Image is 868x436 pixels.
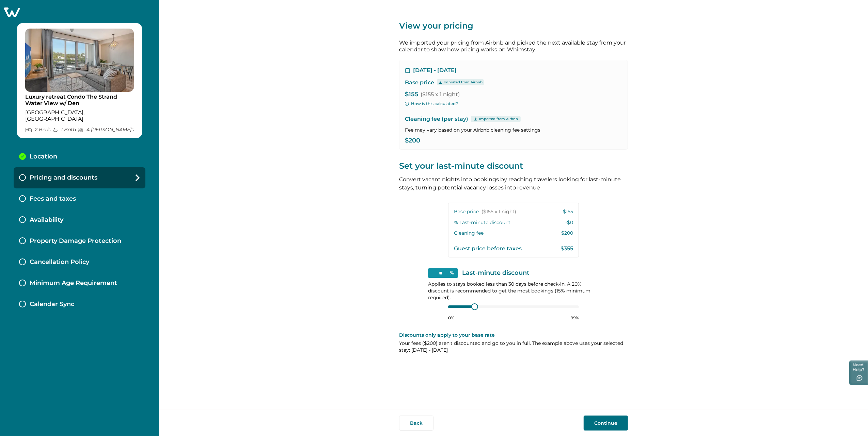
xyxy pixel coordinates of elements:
[584,416,628,431] button: Continue
[399,39,628,53] p: We imported your pricing from Airbnb and picked the next available stay from your calendar to sho...
[399,20,628,31] p: View your pricing
[30,280,117,287] p: Minimum Age Requirement
[399,332,628,338] p: Discounts only apply to your base rate
[52,127,76,133] p: 1 Bath
[25,29,134,92] img: propertyImage_Luxury retreat Condo The Strand Water View w/ Den
[405,137,622,144] p: $200
[405,79,434,86] p: Base price
[30,216,63,224] p: Availability
[30,258,89,266] p: Cancellation Policy
[30,153,57,161] p: Location
[479,116,518,122] p: Imported from Airbnb
[405,127,622,133] p: Fee may vary based on your Airbnb cleaning fee settings
[399,175,628,192] p: Convert vacant nights into bookings by reaching travelers looking for last-minute stays, turning ...
[405,91,622,98] p: $155
[561,245,573,252] p: $355
[421,91,460,98] span: ($155 x 1 night)
[482,208,516,215] span: ($155 x 1 night)
[571,315,579,321] p: 99%
[462,270,530,276] p: Last-minute discount
[454,219,510,226] p: % Last-minute discount
[561,230,573,237] p: $200
[563,208,573,215] p: $155
[30,237,121,245] p: Property Damage Protection
[454,208,516,215] p: Base price
[78,127,134,133] p: 4 [PERSON_NAME] s
[565,219,573,226] p: -$0
[399,340,628,353] p: Your fees ( $200 ) aren't discounted and go to you in full. The example above uses your selected ...
[25,127,51,133] p: 2 Bed s
[30,195,76,203] p: Fees and taxes
[448,315,454,321] p: 0%
[405,115,622,123] p: Cleaning fee (per stay)
[413,67,457,74] p: [DATE] - [DATE]
[428,281,599,301] p: Applies to stays booked less than 30 days before check-in. A 20% discount is recommended to get t...
[454,230,484,237] p: Cleaning fee
[399,416,433,431] button: Back
[30,174,97,182] p: Pricing and discounts
[30,301,74,308] p: Calendar Sync
[454,245,522,252] p: Guest price before taxes
[399,161,628,171] p: Set your last-minute discount
[25,109,134,122] p: [GEOGRAPHIC_DATA], [GEOGRAPHIC_DATA]
[444,80,483,85] p: Imported from Airbnb
[25,94,134,107] p: Luxury retreat Condo The Strand Water View w/ Den
[405,101,458,107] button: How is this calculated?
